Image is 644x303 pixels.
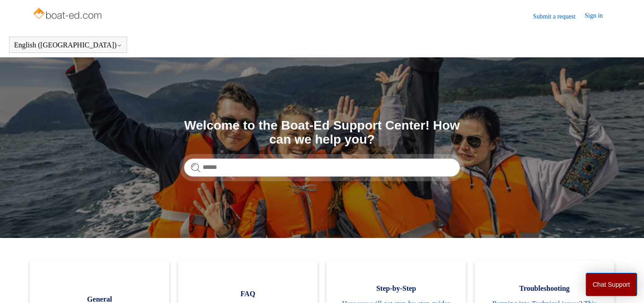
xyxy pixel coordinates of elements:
a: Submit a request [533,12,585,21]
button: Chat Support [586,273,638,296]
h1: Welcome to the Boat-Ed Support Center! How can we help you? [184,119,460,147]
a: Sign in [585,11,612,22]
input: Search [184,158,460,177]
span: FAQ [192,289,304,299]
span: Step-by-Step [340,283,452,294]
span: Troubleshooting [488,283,601,294]
img: Boat-Ed Help Center home page [32,5,104,23]
button: English ([GEOGRAPHIC_DATA]) [14,41,122,49]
